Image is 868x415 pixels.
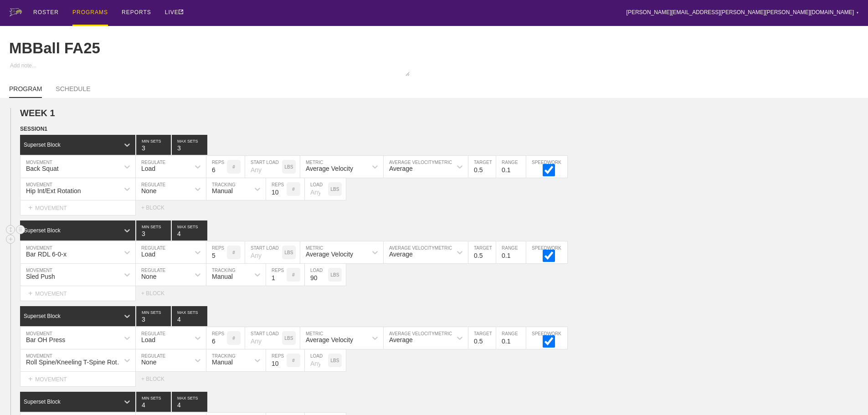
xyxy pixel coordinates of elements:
[245,241,282,263] input: Any
[389,165,413,172] div: Average
[26,359,125,366] div: Roll Spine/Kneeling T-Spine Rotation
[141,273,156,280] div: None
[24,399,61,405] div: Superset Block
[305,178,328,200] input: Any
[285,336,293,341] p: LBS
[212,187,233,195] div: Manual
[28,204,32,211] span: +
[212,359,233,366] div: Manual
[26,187,81,195] div: Hip Int/Ext Rotation
[822,371,868,415] iframe: Chat Widget
[141,251,155,258] div: Load
[856,10,859,15] div: ▼
[24,142,61,148] div: Superset Block
[245,327,282,349] input: Any
[26,165,59,172] div: Back Squat
[292,187,295,192] p: #
[141,165,155,172] div: Load
[9,8,22,16] img: logo
[26,251,67,258] div: Bar RDL 6-0-x
[292,272,295,277] p: #
[141,290,173,297] div: + BLOCK
[389,336,413,343] div: Average
[232,164,235,169] p: #
[306,336,353,343] div: Average Velocity
[292,358,295,363] p: #
[306,251,353,258] div: Average Velocity
[26,336,65,343] div: Bar OH Press
[20,200,136,215] div: MOVEMENT
[172,135,207,155] input: None
[285,250,293,255] p: LBS
[331,187,339,192] p: LBS
[141,187,156,195] div: None
[20,108,55,118] span: WEEK 1
[232,336,235,341] p: #
[172,392,207,412] input: None
[20,372,136,387] div: MOVEMENT
[389,251,413,258] div: Average
[212,273,233,280] div: Manual
[28,289,32,297] span: +
[24,227,61,234] div: Superset Block
[20,286,136,301] div: MOVEMENT
[56,85,90,97] a: SCHEDULE
[141,205,173,211] div: + BLOCK
[172,220,207,241] input: None
[331,358,339,363] p: LBS
[141,336,155,343] div: Load
[306,165,353,172] div: Average Velocity
[28,375,32,383] span: +
[331,272,339,277] p: LBS
[285,164,293,169] p: LBS
[172,306,207,326] input: None
[26,273,55,280] div: Sled Push
[232,250,235,255] p: #
[141,359,156,366] div: None
[24,313,61,319] div: Superset Block
[305,264,328,286] input: Any
[141,376,173,382] div: + BLOCK
[20,126,47,132] span: SESSION 1
[9,85,42,98] a: PROGRAM
[305,349,328,371] input: Any
[245,156,282,178] input: Any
